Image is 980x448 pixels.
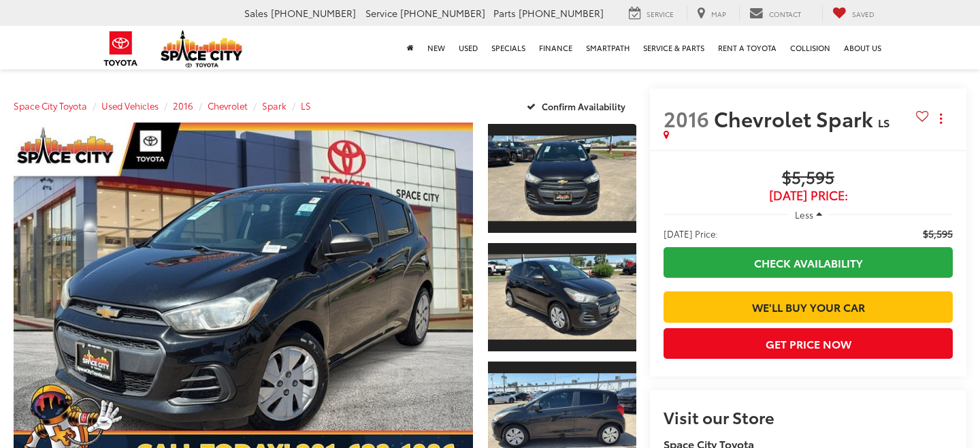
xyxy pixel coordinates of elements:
[400,6,485,20] span: [PHONE_NUMBER]
[822,6,885,21] a: My Saved Vehicles
[400,26,421,69] a: Home
[421,26,452,69] a: New
[923,227,953,240] span: $5,595
[711,9,726,19] span: Map
[664,168,953,189] span: $5,595
[542,100,625,112] span: Confirm Availability
[487,255,638,340] img: 2016 Chevrolet Spark LS
[619,6,684,21] a: Service
[365,6,397,20] span: Service
[488,123,636,234] a: Expand Photo 1
[788,202,829,227] button: Less
[519,94,637,118] button: Confirm Availability
[271,6,356,20] span: [PHONE_NUMBER]
[493,6,516,20] span: Parts
[14,99,87,112] a: Space City Toyota
[161,30,242,67] img: Space City Toyota
[664,227,718,240] span: [DATE] Price:
[519,6,604,20] span: [PHONE_NUMBER]
[711,26,783,69] a: Rent a Toyota
[929,106,953,130] button: Actions
[783,26,837,69] a: Collision
[664,328,953,359] button: Get Price Now
[101,99,159,112] a: Used Vehicles
[769,9,801,19] span: Contact
[664,408,953,426] h2: Visit our Store
[647,9,674,19] span: Service
[795,208,813,221] span: Less
[878,114,889,130] span: LS
[95,27,146,71] img: Toyota
[487,135,638,221] img: 2016 Chevrolet Spark LS
[244,6,268,20] span: Sales
[532,26,579,69] a: Finance
[579,26,636,69] a: SmartPath
[739,6,811,21] a: Contact
[636,26,711,69] a: Service & Parts
[485,26,532,69] a: Specials
[664,189,953,202] span: [DATE] Price:
[208,99,248,112] a: Chevrolet
[452,26,485,69] a: Used
[488,242,636,353] a: Expand Photo 2
[664,103,709,133] span: 2016
[262,99,287,112] a: Spark
[173,99,193,112] a: 2016
[664,247,953,278] a: Check Availability
[664,291,953,322] a: We'll Buy Your Car
[852,9,875,19] span: Saved
[687,6,736,21] a: Map
[301,99,311,112] a: LS
[714,103,878,133] span: Chevrolet Spark
[940,113,942,124] span: dropdown dots
[837,26,888,69] a: About Us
